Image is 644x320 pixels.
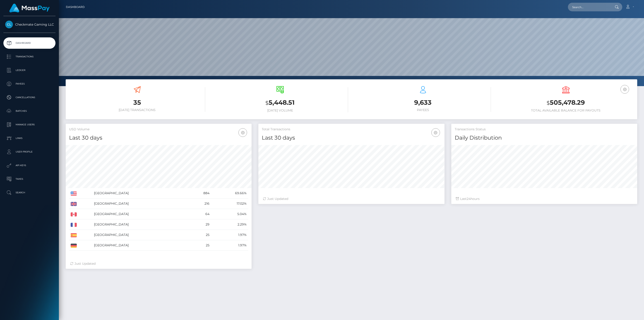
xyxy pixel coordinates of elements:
[5,162,54,169] p: API Keys
[467,197,471,201] span: 24
[211,199,248,209] td: 17.02%
[92,230,188,240] td: [GEOGRAPHIC_DATA]
[455,134,634,142] h4: Daily Distribution
[66,2,85,12] a: Dashboard
[211,230,248,240] td: 1.97%
[92,240,188,251] td: [GEOGRAPHIC_DATA]
[3,173,55,185] a: Taxes
[9,4,50,12] img: MassPay Logo
[211,209,248,219] td: 5.04%
[498,109,634,112] h6: Total Available Balance for Payouts
[5,67,54,74] p: Ledger
[211,240,248,251] td: 1.97%
[211,219,248,230] td: 2.29%
[5,148,54,155] p: User Profile
[5,21,13,28] img: Checkmate Gaming LLC
[355,108,491,112] h6: Payees
[3,160,55,171] a: API Keys
[3,105,55,117] a: Batches
[3,187,55,198] a: Search
[5,80,54,87] p: Payees
[71,223,77,227] img: FR.png
[212,98,348,107] h3: 5,448.51
[262,127,441,132] h5: Total Transactions
[3,22,55,27] span: Checkmate Gaming LLC
[188,240,211,251] td: 25
[5,121,54,128] p: Manage Users
[69,98,205,107] h3: 35
[262,134,441,142] h4: Last 30 days
[188,188,211,199] td: 884
[92,188,188,199] td: [GEOGRAPHIC_DATA]
[3,146,55,158] a: User Profile
[5,176,54,182] p: Taxes
[71,244,77,248] img: DE.png
[547,100,550,106] small: $
[188,209,211,219] td: 64
[69,134,248,142] h4: Last 30 days
[211,188,248,199] td: 69.66%
[3,133,55,144] a: Links
[188,199,211,209] td: 216
[92,209,188,219] td: [GEOGRAPHIC_DATA]
[5,189,54,196] p: Search
[355,98,491,107] h3: 9,633
[71,212,77,216] img: CA.png
[188,219,211,230] td: 29
[456,196,633,201] div: Last hours
[212,109,348,112] h6: [DATE] Volume
[5,94,54,101] p: Cancellations
[263,196,440,201] div: Just Updated
[92,199,188,209] td: [GEOGRAPHIC_DATA]
[3,65,55,76] a: Ledger
[498,98,634,107] h3: 505,478.29
[455,127,634,132] h5: Transactions Status
[69,108,205,112] h6: [DATE] Transactions
[69,127,248,132] h5: USD Volume
[265,100,269,106] small: $
[5,108,54,114] p: Batches
[5,53,54,60] p: Transactions
[3,37,55,49] a: Dashboard
[188,230,211,240] td: 25
[71,202,77,206] img: GB.png
[5,40,54,46] p: Dashboard
[5,135,54,142] p: Links
[3,92,55,103] a: Cancellations
[3,119,55,130] a: Manage Users
[3,51,55,62] a: Transactions
[3,78,55,90] a: Payees
[568,3,610,11] input: Search...
[92,219,188,230] td: [GEOGRAPHIC_DATA]
[71,192,77,196] img: US.png
[70,261,247,266] div: Just Updated
[71,233,77,237] img: ES.png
